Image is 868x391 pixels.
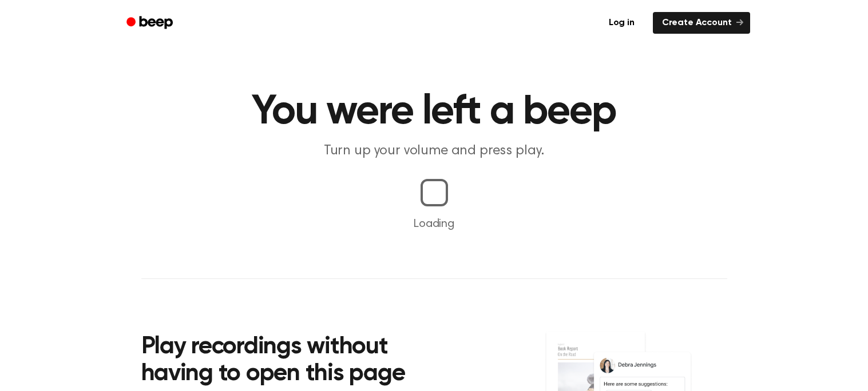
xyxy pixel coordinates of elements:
[141,91,727,133] h1: You were left a beep
[215,142,654,161] p: Turn up your volume and press play.
[14,216,854,233] p: Loading
[141,334,450,388] h2: Play recordings without having to open this page
[118,12,183,34] a: Beep
[597,10,646,36] a: Log in
[653,12,750,34] a: Create Account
